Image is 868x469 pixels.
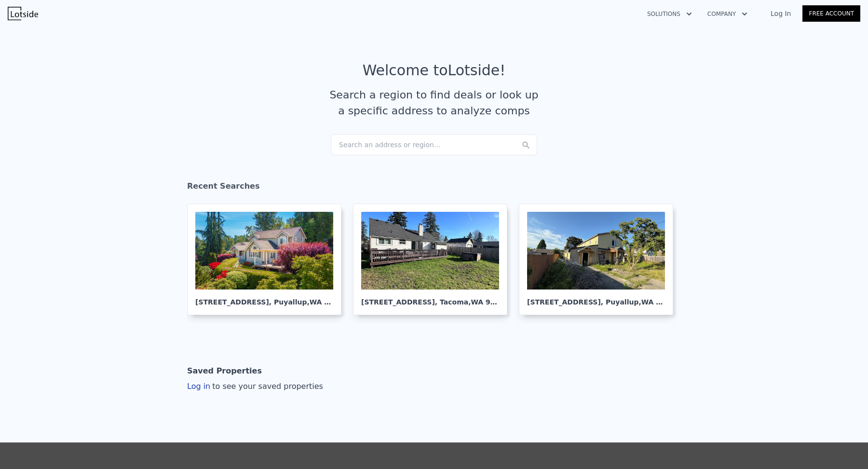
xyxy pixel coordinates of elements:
[638,298,679,306] span: , WA 98371
[759,9,802,18] a: Log In
[331,134,537,155] div: Search an address or region...
[639,5,700,23] button: Solutions
[527,290,665,307] div: [STREET_ADDRESS] , Puyallup
[187,173,681,204] div: Recent Searches
[187,381,323,392] div: Log in
[353,204,515,315] a: [STREET_ADDRESS], Tacoma,WA 98445
[700,5,755,23] button: Company
[468,298,509,306] span: , WA 98445
[187,204,349,315] a: [STREET_ADDRESS], Puyallup,WA 98372
[326,87,542,119] div: Search a region to find deals or look up a specific address to analyze comps
[210,382,323,391] span: to see your saved properties
[802,5,860,22] a: Free Account
[187,361,262,381] div: Saved Properties
[363,62,506,79] div: Welcome to Lotside !
[361,290,499,307] div: [STREET_ADDRESS] , Tacoma
[307,298,348,306] span: , WA 98372
[519,204,681,315] a: [STREET_ADDRESS], Puyallup,WA 98371
[195,290,333,307] div: [STREET_ADDRESS] , Puyallup
[8,7,38,20] img: Lotside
